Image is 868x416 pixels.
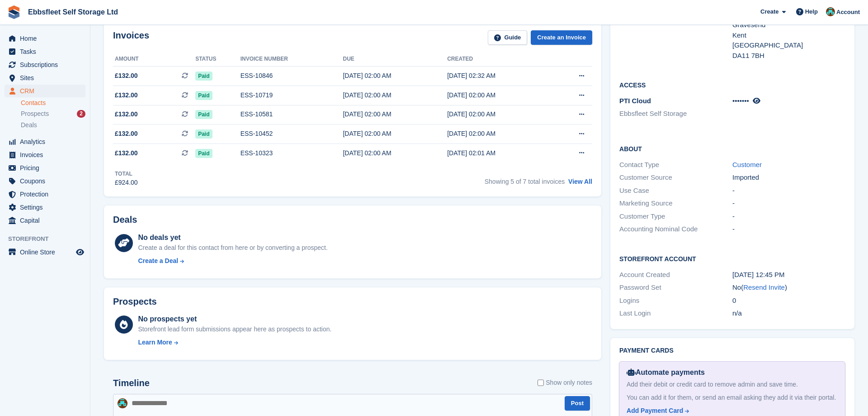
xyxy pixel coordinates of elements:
div: Last Login [619,308,732,319]
div: You can add it for them, or send an email asking they add it via their portal. [627,393,838,402]
span: Protection [20,188,74,201]
img: George Spring [118,398,127,408]
a: Preview store [75,247,85,258]
div: ESS-10846 [241,71,343,81]
a: menu [5,214,85,227]
h2: Payment cards [619,347,845,354]
div: Account Created [619,270,732,280]
input: Show only notes [538,378,544,387]
div: [DATE] 02:00 AM [447,129,552,139]
h2: Storefront Account [619,254,845,263]
div: Storefront lead form submissions appear here as prospects to action. [138,325,331,334]
div: Customer Type [619,211,732,222]
span: CRM [20,85,74,97]
a: menu [5,162,85,174]
img: stora-icon-8386f47178a22dfd0bd8f6a31ec36ba5ce8667c1dd55bd0f319d3a0aa187defe.svg [7,5,21,19]
a: View All [568,178,592,185]
a: Add Payment Card [627,406,834,416]
div: [DATE] 02:00 AM [447,91,552,100]
div: Create a deal for this contact from here or by converting a prospect. [138,243,327,253]
span: Invoices [20,148,74,161]
a: menu [5,85,85,97]
div: - [732,198,845,209]
a: Prospects 2 [21,109,85,119]
a: Contacts [21,99,85,107]
a: menu [5,135,85,148]
div: DA11 7BH [732,51,845,61]
div: Password Set [619,282,732,293]
div: Imported [732,172,845,183]
div: £924.00 [115,178,138,187]
span: £132.00 [115,71,138,81]
div: - [732,224,845,234]
span: Analytics [20,135,74,148]
span: Paid [195,129,212,139]
span: Subscriptions [20,58,74,71]
div: Customer Source [619,172,732,183]
div: [DATE] 02:01 AM [447,148,552,158]
div: No prospects yet [138,314,331,325]
span: Showing 5 of 7 total invoices [485,178,565,185]
span: Coupons [20,175,74,187]
a: menu [5,246,85,258]
a: menu [5,58,85,71]
a: menu [5,72,85,84]
a: menu [5,32,85,45]
h2: Timeline [113,378,150,388]
img: George Spring [826,7,835,16]
h2: Prospects [113,296,157,307]
span: £132.00 [115,110,138,119]
div: No deals yet [138,232,327,243]
th: Due [343,52,447,67]
span: ( ) [741,283,787,291]
span: £132.00 [115,129,138,139]
span: £132.00 [115,148,138,158]
a: Guide [488,30,528,45]
h2: Invoices [113,30,149,45]
h2: Access [619,80,845,89]
div: [DATE] 02:00 AM [343,91,447,100]
div: Add Payment Card [627,406,683,416]
span: Capital [20,214,74,227]
div: [DATE] 02:32 AM [447,71,552,81]
a: menu [5,175,85,187]
div: [DATE] 02:00 AM [343,71,447,81]
a: menu [5,148,85,161]
span: Create [760,7,778,16]
a: Learn More [138,338,331,347]
span: Prospects [21,110,49,118]
span: Paid [195,91,212,100]
span: Paid [195,149,212,158]
a: Resend Invite [743,283,785,291]
div: No [732,282,845,293]
div: [DATE] 02:00 AM [343,148,447,158]
th: Created [447,52,552,67]
span: Online Store [20,246,74,258]
div: n/a [732,308,845,319]
div: Accounting Nominal Code [619,224,732,234]
a: Create a Deal [138,256,327,266]
h2: Deals [113,215,137,225]
div: - [732,186,845,196]
th: Amount [113,52,195,67]
span: Storefront [8,234,90,244]
span: Sites [20,72,74,84]
div: ESS-10719 [241,91,343,100]
span: ••••••• [732,97,749,105]
span: Settings [20,201,74,214]
div: Contact Type [619,160,732,170]
a: menu [5,45,85,58]
div: ESS-10581 [241,110,343,119]
div: 0 [732,296,845,306]
a: menu [5,201,85,214]
div: [GEOGRAPHIC_DATA] [732,40,845,51]
span: Pricing [20,162,74,174]
span: Account [836,8,860,17]
a: menu [5,188,85,201]
a: Deals [21,120,85,130]
span: £132.00 [115,91,138,100]
div: [DATE] 12:45 PM [732,270,845,280]
div: Learn More [138,338,172,347]
div: Create a Deal [138,256,178,266]
span: Deals [21,121,37,129]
